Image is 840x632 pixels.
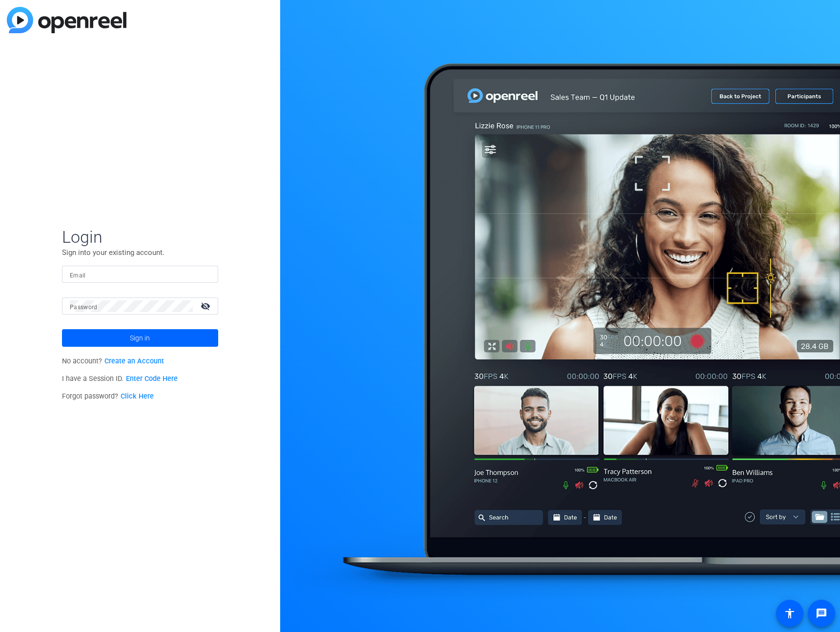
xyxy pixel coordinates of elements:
[121,392,154,400] a: Click Here
[104,357,164,365] a: Create an Account
[62,247,218,258] p: Sign into your existing account.
[62,227,218,247] span: Login
[784,608,796,619] mat-icon: accessibility
[70,272,86,279] mat-label: Email
[7,7,126,33] img: blue-gradient.svg
[70,269,210,280] input: Enter Email Address
[62,329,218,347] button: Sign in
[126,375,178,383] a: Enter Code Here
[62,392,154,400] span: Forgot password?
[816,608,827,619] mat-icon: message
[62,375,178,383] span: I have a Session ID.
[62,357,164,365] span: No account?
[130,326,150,350] span: Sign in
[195,299,218,313] mat-icon: visibility_off
[70,304,98,311] mat-label: Password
